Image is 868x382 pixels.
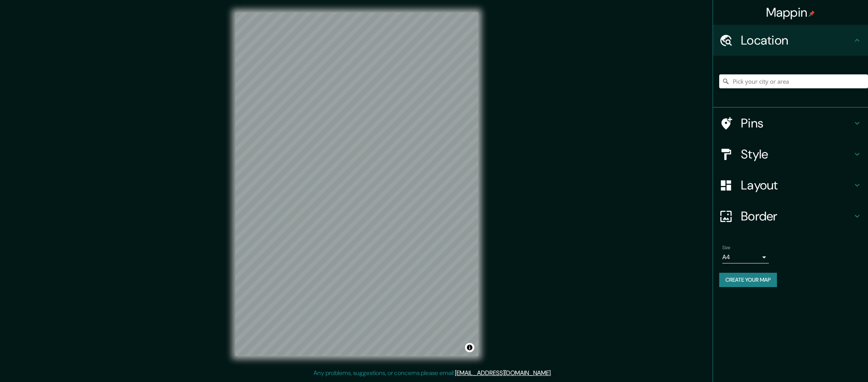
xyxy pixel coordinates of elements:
[553,368,555,378] div: .
[741,146,852,162] h4: Style
[722,251,769,263] div: A4
[713,108,868,139] div: Pins
[235,12,478,356] canvas: Map
[741,33,852,48] h4: Location
[552,368,553,378] div: .
[313,368,552,378] p: Any problems, suggestions, or concerns please email .
[741,177,852,193] h4: Layout
[809,10,815,17] img: pin-icon.png
[766,5,815,20] h4: Mappin
[741,115,852,131] h4: Pins
[719,273,777,287] button: Create your map
[713,139,868,170] div: Style
[455,369,551,377] a: [EMAIL_ADDRESS][DOMAIN_NAME]
[465,343,474,352] button: Toggle attribution
[713,170,868,201] div: Layout
[713,25,868,56] div: Location
[722,244,730,251] label: Size
[719,74,868,88] input: Pick your city or area
[713,201,868,232] div: Border
[741,208,852,224] h4: Border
